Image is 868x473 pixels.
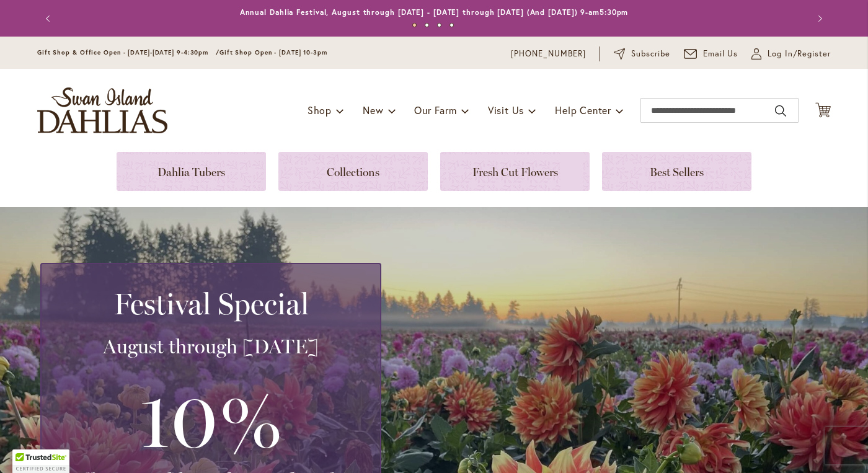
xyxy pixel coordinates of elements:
span: Log In/Register [768,48,831,60]
h3: August through [DATE] [56,334,365,359]
span: Email Us [703,48,738,60]
h2: Festival Special [56,286,365,321]
a: Log In/Register [751,48,831,60]
span: Visit Us [488,104,524,117]
a: [PHONE_NUMBER] [511,48,586,60]
button: 1 of 4 [412,23,417,27]
span: Shop [308,104,332,117]
span: New [363,104,383,117]
span: Help Center [555,104,611,117]
span: Gift Shop & Office Open - [DATE]-[DATE] 9-4:30pm / [37,48,219,56]
a: Annual Dahlia Festival, August through [DATE] - [DATE] through [DATE] (And [DATE]) 9-am5:30pm [240,7,629,17]
span: Our Farm [414,104,456,117]
a: Subscribe [614,48,670,60]
button: Next [806,6,831,31]
a: store logo [37,87,167,133]
a: Email Us [684,48,738,60]
h3: 10% [56,371,365,468]
button: 4 of 4 [449,23,454,27]
button: 2 of 4 [425,23,429,27]
button: Previous [37,6,62,31]
span: Subscribe [631,48,670,60]
span: Gift Shop Open - [DATE] 10-3pm [219,48,327,56]
button: 3 of 4 [437,23,441,27]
